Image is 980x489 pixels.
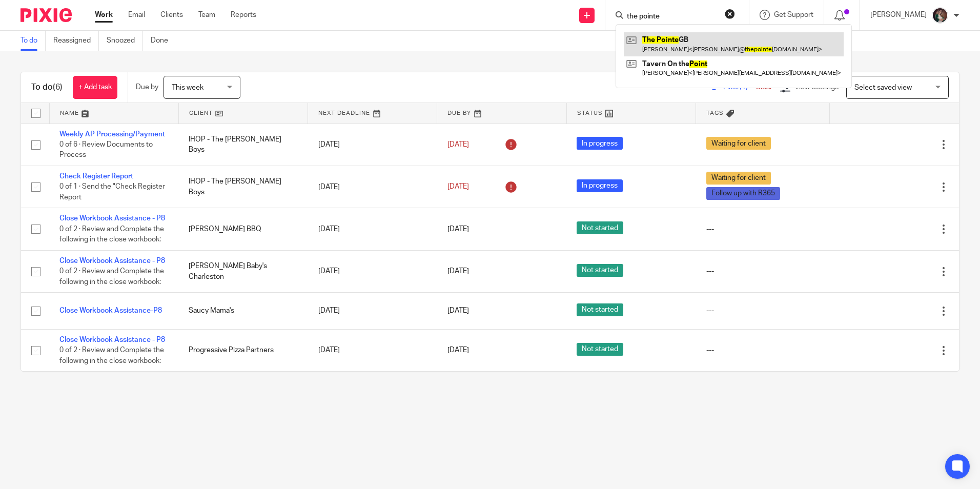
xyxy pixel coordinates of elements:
[308,293,437,329] td: [DATE]
[447,226,469,233] span: [DATE]
[774,11,813,18] span: Get Support
[870,10,927,20] p: [PERSON_NAME]
[706,172,771,185] span: Waiting for client
[447,268,469,275] span: [DATE]
[160,10,183,20] a: Clients
[59,268,164,286] span: 0 of 2 · Review and Complete the following in the close workbook:
[577,343,623,356] span: Not started
[107,31,143,51] a: Snoozed
[577,137,623,150] span: In progress
[21,8,72,22] img: Pixie
[725,9,735,19] button: Clear
[706,305,820,316] div: ---
[577,264,623,277] span: Not started
[59,336,165,343] a: Close Workbook Assistance - P8
[31,82,63,93] h1: To do
[59,215,165,222] a: Close Workbook Assistance - P8
[53,31,99,51] a: Reassigned
[308,250,437,292] td: [DATE]
[706,224,820,234] div: ---
[151,31,176,51] a: Done
[308,166,437,208] td: [DATE]
[59,307,162,314] a: Close Workbook Assistance-P8
[21,31,46,51] a: To do
[136,82,158,92] p: Due by
[59,347,164,364] span: 0 of 2 · Review and Complete the following in the close workbook:
[59,184,165,201] span: 0 of 1 · Send the "Check Register Report
[447,308,469,315] span: [DATE]
[178,124,308,166] td: IHOP - The [PERSON_NAME] Boys
[308,124,437,166] td: [DATE]
[178,293,308,329] td: Saucy Mama's
[59,257,165,264] a: Close Workbook Assistance - P8
[178,250,308,292] td: [PERSON_NAME] Baby's Charleston
[198,10,215,20] a: Team
[172,84,203,91] span: This week
[308,208,437,250] td: [DATE]
[706,266,820,276] div: ---
[59,131,165,138] a: Weekly AP Processing/Payment
[706,187,780,200] span: Follow up with R365
[128,10,145,20] a: Email
[231,10,256,20] a: Reports
[53,83,63,91] span: (6)
[308,329,437,371] td: [DATE]
[59,141,153,159] span: 0 of 6 · Review Documents to Process
[854,84,912,91] span: Select saved view
[447,141,469,148] span: [DATE]
[59,226,164,243] span: 0 of 2 · Review and Complete the following in the close workbook:
[59,173,133,180] a: Check Register Report
[73,76,117,99] a: + Add task
[577,179,623,192] span: In progress
[932,7,948,24] img: Profile%20picture%20JUS.JPG
[447,184,469,191] span: [DATE]
[706,345,820,355] div: ---
[626,12,718,22] input: Search
[577,221,623,234] span: Not started
[706,110,724,116] span: Tags
[178,166,308,208] td: IHOP - The [PERSON_NAME] Boys
[706,137,771,150] span: Waiting for client
[178,329,308,371] td: Progressive Pizza Partners
[577,303,623,316] span: Not started
[447,347,469,354] span: [DATE]
[95,10,113,20] a: Work
[178,208,308,250] td: [PERSON_NAME] BBQ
